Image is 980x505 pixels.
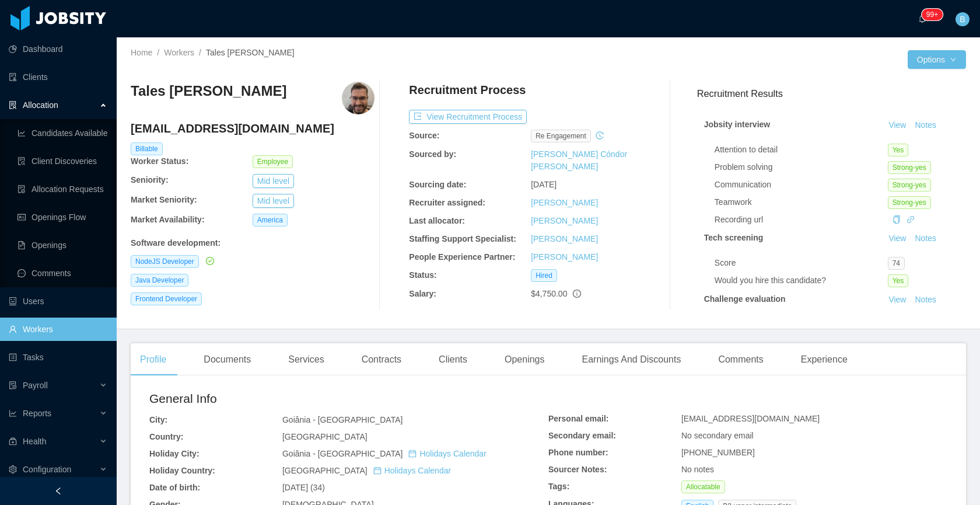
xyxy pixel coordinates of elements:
[157,48,159,57] span: /
[409,180,466,189] b: Sourcing date:
[131,292,202,305] span: Frontend Developer
[910,232,941,246] button: Notes
[352,343,411,376] div: Contracts
[548,448,608,457] b: Phone number:
[17,206,107,229] a: icon: idcardOpenings Flow
[17,262,107,285] a: icon: messageComments
[548,414,609,423] b: Personal email:
[149,432,183,441] b: Country:
[131,82,287,100] h3: Tales [PERSON_NAME]
[715,144,888,156] div: Attention to detail
[199,48,201,57] span: /
[23,381,48,390] span: Payroll
[206,48,295,57] span: Tales [PERSON_NAME]
[531,198,598,207] a: [PERSON_NAME]
[149,389,548,408] h2: General Info
[715,196,888,208] div: Teamwork
[131,255,199,268] span: NodeJS Developer
[131,215,205,224] b: Market Availability:
[892,214,901,226] div: Copy
[23,100,58,110] span: Allocation
[409,131,439,140] b: Source:
[907,215,915,224] a: icon: link
[9,465,17,473] i: icon: setting
[409,252,515,262] b: People Experience Partner:
[282,466,451,475] span: [GEOGRAPHIC_DATA]
[573,343,691,376] div: Earnings And Discounts
[888,144,909,156] span: Yes
[409,82,526,98] h4: Recruitment Process
[9,37,107,61] a: icon: pie-chartDashboard
[131,175,169,184] b: Seniority:
[715,214,888,226] div: Recording url
[23,437,46,446] span: Health
[9,101,17,109] i: icon: solution
[373,466,381,475] i: icon: calendar
[282,449,487,458] span: Goiânia - [GEOGRAPHIC_DATA]
[892,215,901,224] i: icon: copy
[409,270,436,280] b: Status:
[792,343,857,376] div: Experience
[131,156,188,166] b: Worker Status:
[409,234,516,243] b: Staffing Support Specialist:
[409,216,465,225] b: Last allocator:
[9,290,107,313] a: icon: robotUsers
[704,233,764,242] strong: Tech screening
[149,466,215,475] b: Holiday Country:
[342,82,374,114] img: 33b61b50-1278-11eb-a852-8b7babd70e4f_6837204461a14-400w.png
[253,174,294,188] button: Mid level
[17,149,107,173] a: icon: file-searchClient Discoveries
[282,483,325,492] span: [DATE] (34)
[9,65,107,89] a: icon: auditClients
[408,449,486,458] a: icon: calendarHolidays Calendar
[907,215,915,224] i: icon: link
[531,234,598,243] a: [PERSON_NAME]
[922,9,943,20] sup: 245
[573,290,581,298] span: info-circle
[884,234,910,243] a: View
[409,110,527,124] button: icon: exportView Recruitment Process
[429,343,477,376] div: Clients
[131,120,374,137] h4: [EMAIL_ADDRESS][DOMAIN_NAME]
[17,234,107,257] a: icon: file-textOpenings
[9,437,17,445] i: icon: medicine-box
[918,15,926,23] i: icon: bell
[715,179,888,191] div: Communication
[704,120,771,129] strong: Jobsity interview
[888,196,931,209] span: Strong-yes
[596,131,604,140] i: icon: history
[960,12,965,26] span: B
[888,257,905,270] span: 74
[888,274,909,287] span: Yes
[253,194,294,208] button: Mid level
[888,161,931,174] span: Strong-yes
[888,179,931,191] span: Strong-yes
[149,449,199,458] b: Holiday City:
[131,343,176,376] div: Profile
[131,238,220,248] b: Software development :
[681,431,754,440] span: No secondary email
[409,149,456,159] b: Sourced by:
[531,180,556,189] span: [DATE]
[9,318,107,341] a: icon: userWorkers
[910,119,941,133] button: Notes
[373,466,451,475] a: icon: calendarHolidays Calendar
[548,431,616,440] b: Secondary email:
[697,86,966,101] h3: Recruitment Results
[131,48,152,57] a: Home
[131,195,197,204] b: Market Seniority:
[531,216,598,225] a: [PERSON_NAME]
[17,121,107,145] a: icon: line-chartCandidates Available
[681,448,755,457] span: [PHONE_NUMBER]
[23,465,71,474] span: Configuration
[715,274,888,287] div: Would you hire this candidate?
[23,409,51,418] span: Reports
[715,257,888,269] div: Score
[531,252,598,262] a: [PERSON_NAME]
[910,293,941,307] button: Notes
[884,120,910,130] a: View
[408,450,416,458] i: icon: calendar
[681,480,725,493] span: Allocatable
[548,482,569,491] b: Tags:
[409,289,436,298] b: Salary:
